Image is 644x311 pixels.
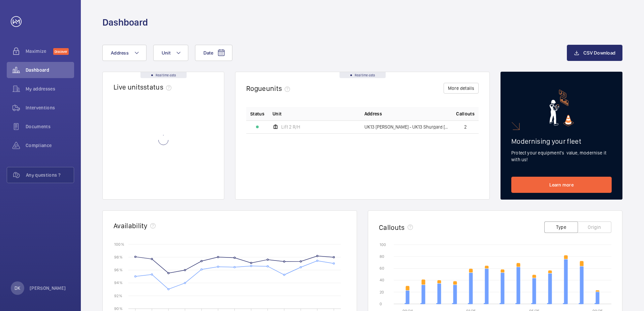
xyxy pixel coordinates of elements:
[14,285,20,291] p: DK
[583,50,615,56] span: CSV Download
[380,266,384,271] text: 60
[26,48,53,55] span: Maximize
[26,104,74,111] span: Interventions
[114,306,123,311] text: 90 %
[114,268,123,272] text: 96 %
[364,125,448,129] span: UK13 [PERSON_NAME] - UK13 Shurgard [GEOGRAPHIC_DATA] - [GEOGRAPHIC_DATA][PERSON_NAME]
[549,90,574,126] img: marketing-card.svg
[30,285,66,291] p: [PERSON_NAME]
[578,221,611,233] button: Origin
[26,142,74,149] span: Compliance
[250,110,264,117] p: Status
[102,45,147,61] button: Address
[114,221,148,230] h2: Availability
[246,84,293,93] h2: Rogue
[340,72,386,78] div: Real time data
[380,254,384,259] text: 80
[114,83,174,91] h2: Live units
[266,84,293,93] span: units
[26,172,74,178] span: Any questions ?
[203,50,213,56] span: Date
[111,50,129,56] span: Address
[380,278,384,282] text: 40
[511,137,612,145] h2: Modernising your fleet
[567,45,622,61] button: CSV Download
[544,221,578,233] button: Type
[464,125,467,129] span: 2
[114,293,122,298] text: 92 %
[380,242,386,247] text: 100
[140,72,187,78] div: Real time data
[380,302,382,306] text: 0
[281,125,300,129] span: Lift 2 R/H
[114,280,123,285] text: 94 %
[26,85,74,92] span: My addresses
[26,67,74,73] span: Dashboard
[379,223,405,232] h2: Callouts
[102,16,148,29] h1: Dashboard
[162,50,170,56] span: Unit
[364,110,382,117] span: Address
[511,149,612,163] p: Protect your equipment's value, modernise it with us!
[26,123,74,130] span: Documents
[114,242,124,246] text: 100 %
[114,255,123,260] text: 98 %
[511,177,612,193] a: Learn more
[143,83,174,91] span: status
[444,83,479,94] button: More details
[456,110,475,117] span: Callouts
[195,45,232,61] button: Date
[153,45,188,61] button: Unit
[53,48,69,55] span: Discover
[380,290,384,295] text: 20
[272,110,282,117] span: Unit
